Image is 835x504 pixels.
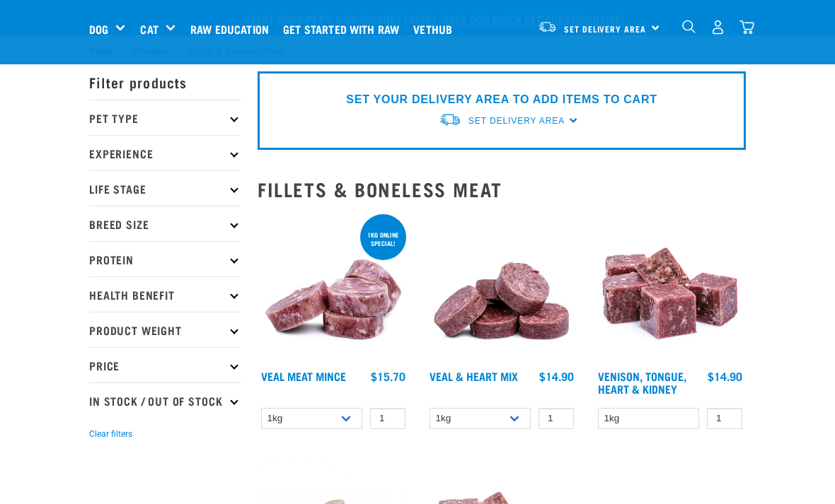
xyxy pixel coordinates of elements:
[426,211,577,363] img: 1152 Veal Heart Medallions 01
[89,241,241,276] p: Protein
[89,135,241,170] p: Experience
[564,26,646,31] span: Set Delivery Area
[89,20,108,37] a: Dog
[89,428,132,440] button: Clear filters
[258,211,409,363] img: 1160 Veal Meat Mince Medallions 01
[598,373,686,392] a: Venison, Tongue, Heart & Kidney
[739,20,754,35] img: home-icon@2x.png
[710,20,725,35] img: user.png
[468,116,565,126] span: Set Delivery Area
[371,370,405,382] div: $15.70
[539,370,574,382] div: $14.90
[410,1,463,57] a: Vethub
[89,276,241,312] p: Health Benefit
[89,206,241,241] p: Breed Size
[280,1,410,57] a: Get started with Raw
[89,170,241,206] p: Life Stage
[89,64,241,100] p: Filter products
[538,20,557,33] img: van-moving.png
[89,100,241,135] p: Pet Type
[258,178,746,200] h2: Fillets & Boneless Meat
[187,1,280,57] a: Raw Education
[708,370,742,382] div: $14.90
[539,408,574,430] input: 1
[261,373,346,379] a: Veal Meat Mince
[594,211,746,363] img: Pile Of Cubed Venison Tongue Mix For Pets
[140,20,158,37] a: Cat
[360,224,406,254] div: 1kg online special!
[707,408,742,430] input: 1
[439,112,461,127] img: van-moving.png
[430,373,518,379] a: Veal & Heart Mix
[370,408,405,430] input: 1
[346,91,657,108] p: SET YOUR DELIVERY AREA TO ADD ITEMS TO CART
[89,312,241,347] p: Product Weight
[89,382,241,418] p: In Stock / Out Of Stock
[682,20,696,33] img: home-icon-1@2x.png
[89,347,241,382] p: Price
